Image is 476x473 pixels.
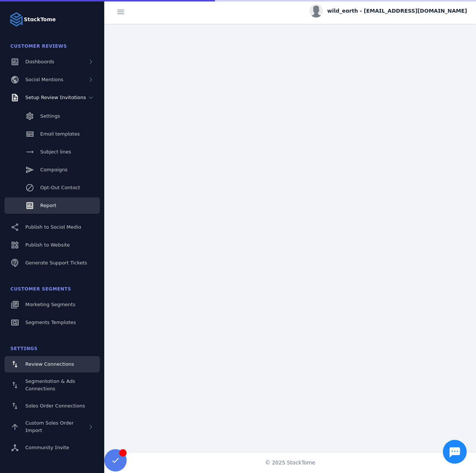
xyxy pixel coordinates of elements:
span: Generate Support Tickets [25,260,87,266]
span: Custom Sales Order Import [25,420,74,433]
a: Segmentation & Ads Connections [4,374,100,396]
img: profile.jpg [310,4,323,18]
a: Review Connections [4,356,100,372]
a: Subject lines [4,144,100,160]
span: Marketing Segments [25,302,75,307]
a: Publish to Website [4,237,100,253]
span: Community Invite [25,445,69,450]
span: Subject lines [40,149,71,155]
span: Report [40,203,56,208]
span: Customer Segments [10,286,71,292]
a: Sales Order Connections [4,398,100,414]
span: Opt-Out Contact [40,185,80,190]
strong: StackTome [24,16,56,23]
span: Publish to Social Media [25,224,81,230]
span: wild_earth - [EMAIL_ADDRESS][DOMAIN_NAME] [327,7,467,15]
span: Customer Reviews [10,44,67,49]
span: Social Mentions [25,77,63,82]
a: Marketing Segments [4,296,100,313]
a: Report [4,197,100,214]
a: Segments Templates [4,314,100,331]
a: Settings [4,108,100,124]
span: Setup Review Invitations [25,95,86,100]
span: Segmentation & Ads Connections [25,378,75,391]
span: Settings [40,113,60,119]
a: Opt-Out Contact [4,180,100,196]
span: Publish to Website [25,242,70,248]
span: Settings [10,346,38,351]
a: Email templates [4,126,100,142]
span: © 2025 StackTome [265,459,315,467]
span: Email templates [40,131,80,137]
span: Dashboards [25,59,54,64]
button: wild_earth - [EMAIL_ADDRESS][DOMAIN_NAME] [310,4,467,18]
span: Campaigns [40,167,67,172]
span: Sales Order Connections [25,403,85,409]
a: Community Invite [4,439,100,456]
a: Generate Support Tickets [4,255,100,271]
img: Logo image [9,12,24,27]
a: Publish to Social Media [4,219,100,235]
span: Segments Templates [25,320,76,325]
a: Campaigns [4,162,100,178]
span: Review Connections [25,361,74,367]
